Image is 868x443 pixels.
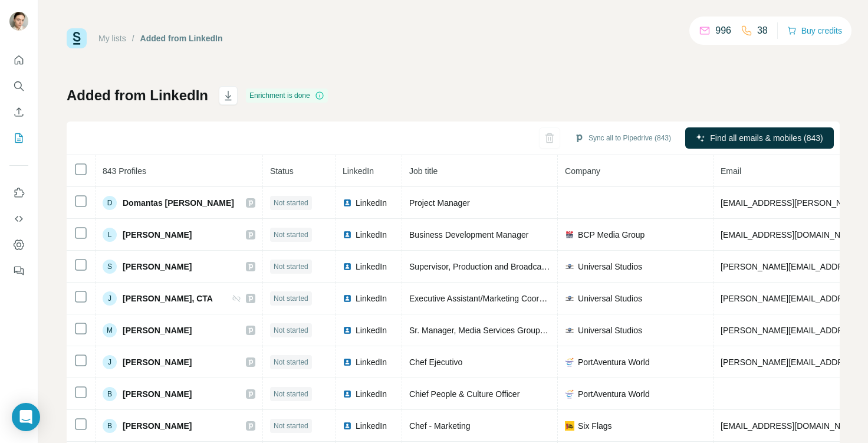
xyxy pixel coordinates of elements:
[565,166,600,176] span: Company
[685,127,834,149] button: Find all emails & mobiles (843)
[9,12,28,31] img: Avatar
[67,28,87,48] img: Surfe Logo
[343,421,352,431] img: LinkedIn logo
[343,389,352,399] img: LinkedIn logo
[123,261,192,273] span: [PERSON_NAME]
[757,24,768,38] p: 38
[270,166,294,176] span: Status
[565,262,574,271] img: company-logo
[721,230,860,239] span: [EMAIL_ADDRESS][DOMAIN_NAME]
[578,229,645,241] span: BCP Media Group
[409,198,470,208] span: Project Manager
[356,420,387,432] span: LinkedIn
[565,421,574,431] img: company-logo
[409,389,520,399] span: Chief People & Culture Officer
[67,86,208,105] h1: Added from LinkedIn
[123,356,192,368] span: [PERSON_NAME]
[409,326,682,335] span: Sr. Manager, Media Services Group - Audio/Video Technical Entertainment
[565,357,574,367] img: company-logo
[343,166,374,176] span: LinkedIn
[123,229,192,241] span: [PERSON_NAME]
[274,357,308,367] span: Not started
[274,261,308,272] span: Not started
[787,22,842,39] button: Buy credits
[103,228,117,242] div: L
[103,419,117,433] div: B
[721,166,741,176] span: Email
[343,262,352,271] img: LinkedIn logo
[274,421,308,431] span: Not started
[98,34,126,43] a: My lists
[409,294,564,303] span: Executive Assistant/Marketing Coordinator
[356,356,387,368] span: LinkedIn
[578,356,650,368] span: PortAventura World
[566,129,679,147] button: Sync all to Pipedrive (843)
[409,166,438,176] span: Job title
[578,420,612,432] span: Six Flags
[103,291,117,306] div: J
[274,198,308,208] span: Not started
[356,388,387,400] span: LinkedIn
[715,24,731,38] p: 996
[123,197,234,209] span: Domantas [PERSON_NAME]
[9,234,28,255] button: Dashboard
[356,324,387,336] span: LinkedIn
[343,198,352,208] img: LinkedIn logo
[274,325,308,336] span: Not started
[565,230,574,239] img: company-logo
[343,294,352,303] img: LinkedIn logo
[123,293,213,304] span: [PERSON_NAME], CTA
[9,208,28,229] button: Use Surfe API
[103,355,117,369] div: J
[123,324,192,336] span: [PERSON_NAME]
[9,101,28,123] button: Enrich CSV
[103,387,117,401] div: B
[409,230,528,239] span: Business Development Manager
[565,294,574,303] img: company-logo
[356,229,387,241] span: LinkedIn
[274,229,308,240] span: Not started
[132,32,134,44] li: /
[565,389,574,399] img: company-logo
[12,403,40,431] div: Open Intercom Messenger
[9,76,28,97] button: Search
[103,323,117,337] div: M
[274,293,308,304] span: Not started
[578,324,642,336] span: Universal Studios
[9,127,28,149] button: My lists
[578,388,650,400] span: PortAventura World
[409,357,462,367] span: Chef Ejecutivo
[721,421,860,431] span: [EMAIL_ADDRESS][DOMAIN_NAME]
[103,260,117,274] div: S
[710,132,823,144] span: Find all emails & mobiles (843)
[246,88,328,103] div: Enrichment is done
[9,182,28,204] button: Use Surfe on LinkedIn
[578,293,642,304] span: Universal Studios
[103,166,146,176] span: 843 Profiles
[565,326,574,335] img: company-logo
[356,293,387,304] span: LinkedIn
[409,262,575,271] span: Supervisor, Production and Broadcast Center
[140,32,223,44] div: Added from LinkedIn
[343,357,352,367] img: LinkedIn logo
[103,196,117,210] div: D
[9,260,28,281] button: Feedback
[274,389,308,399] span: Not started
[123,388,192,400] span: [PERSON_NAME]
[578,261,642,273] span: Universal Studios
[343,326,352,335] img: LinkedIn logo
[409,421,470,431] span: Chef - Marketing
[356,261,387,273] span: LinkedIn
[123,420,192,432] span: [PERSON_NAME]
[343,230,352,239] img: LinkedIn logo
[356,197,387,209] span: LinkedIn
[9,50,28,71] button: Quick start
